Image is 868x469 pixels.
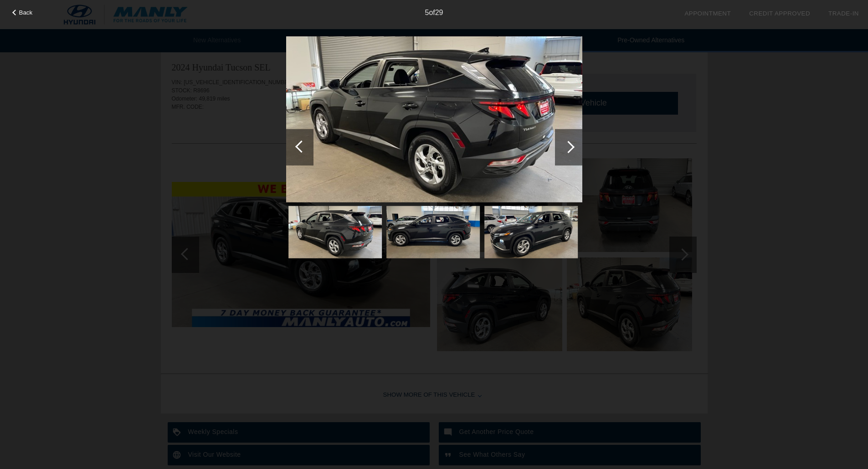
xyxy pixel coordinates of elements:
[684,10,731,17] a: Appointment
[386,206,480,258] img: f866026adf10c3e2d067a7f9b2ce269c.jpg
[286,36,582,202] img: 45d418999f269b0c650427edede4d869.jpg
[288,206,382,258] img: 45d418999f269b0c650427edede4d869.jpg
[425,9,429,16] span: 5
[749,10,810,17] a: Credit Approved
[19,9,33,16] span: Back
[828,10,859,17] a: Trade-In
[435,9,443,16] span: 29
[484,206,578,258] img: 4fa9ce93bc9e9de2f04ec7b2022bfbf8.jpg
